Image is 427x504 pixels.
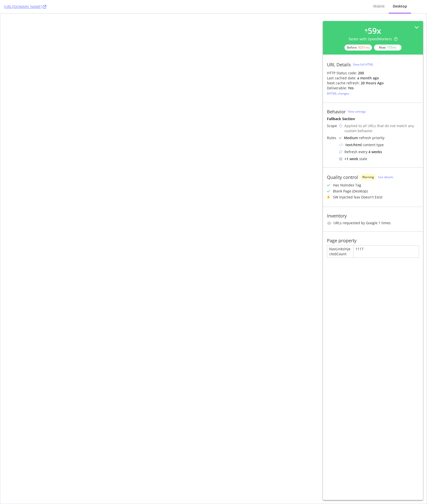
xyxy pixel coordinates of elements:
div: Refresh every [339,149,419,154]
div: Now: [374,45,401,51]
div: Page property [327,238,356,243]
a: View settings [348,109,366,114]
a: [URL][DOMAIN_NAME] [4,4,46,9]
div: a month ago [357,76,379,81]
div: Deliverable: [327,86,347,91]
div: 4 weeks [368,149,382,154]
div: Fallback Section [327,116,419,121]
div: 1117 [353,245,419,258]
div: Applied to all URLs that do not match any custom behavior. [344,123,419,133]
div: warning label [360,174,376,181]
div: faster with SpeedWorkers [349,37,397,42]
div: + 1 week [344,156,358,161]
div: stale [339,156,419,161]
div: NavLinksInjectedCount [327,245,353,258]
div: text/html [345,142,362,147]
div: Blank Page (Desktop) [333,189,368,194]
div: Next cache refresh: [327,81,360,86]
div: 9251 ms [358,45,369,50]
div: 20 hours ago [361,81,384,86]
button: 8HTML changes [327,91,349,97]
div: Inventory [327,213,347,218]
div: 8 HTML changes [327,91,349,96]
div: content type [339,142,419,147]
div: Scope [327,123,337,128]
strong: 200 [358,71,364,75]
div: SW Injected Nav Doesn't Exist [333,195,382,200]
div: Quality control [327,174,358,180]
div: 155 ms [387,45,396,50]
div: Has NoIndex Tag [333,183,361,188]
div: Mobile [373,4,385,9]
div: Desktop [393,4,407,9]
div: Rules [327,135,337,140]
div: Before: [344,45,372,51]
button: View full HTML [353,61,373,69]
div: 59 x [368,25,381,37]
div: Behavior [327,109,346,114]
a: See details [378,175,393,179]
div: Yes [348,86,354,91]
li: URLs requested by Google 1 times [327,220,419,225]
div: View full HTML [353,62,373,67]
div: refresh priority [344,135,384,140]
div: HTTP Status code: [327,71,419,76]
img: j32suk7ufU7viAAAAAElFTkSuQmCC [339,137,342,139]
span: Warning [362,176,374,179]
div: Last cached date: [327,76,356,81]
div: URL Details [327,62,351,67]
div: Medium [344,135,358,140]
